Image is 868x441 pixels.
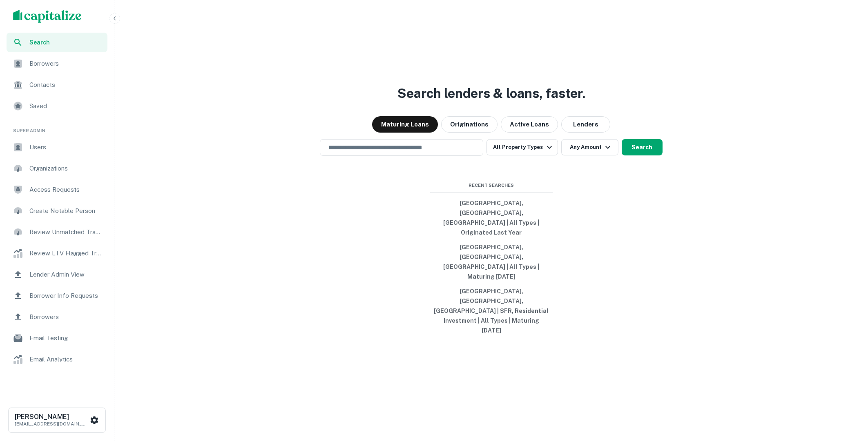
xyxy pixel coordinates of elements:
[7,286,107,306] a: Borrower Info Requests
[29,80,103,90] span: Contacts
[29,59,103,69] span: Borrowers
[7,54,107,73] a: Borrowers
[29,101,103,111] span: Saved
[8,408,106,433] button: [PERSON_NAME][EMAIL_ADDRESS][DOMAIN_NAME]
[29,312,103,322] span: Borrowers
[7,180,107,199] a: Access Requests
[561,139,618,155] button: Any Amount
[13,10,82,23] img: capitalize-logo.png
[7,265,107,284] a: Lender Admin View
[7,307,107,327] a: Borrowers
[372,116,438,133] button: Maturing Loans
[29,227,103,237] span: Review Unmatched Transactions
[7,222,107,242] a: Review Unmatched Transactions
[486,139,558,155] button: All Property Types
[29,206,103,216] span: Create Notable Person
[7,201,107,221] a: Create Notable Person
[430,284,553,338] button: [GEOGRAPHIC_DATA], [GEOGRAPHIC_DATA], [GEOGRAPHIC_DATA] | SFR, Residential Investment | All Types...
[7,244,107,263] a: Review LTV Flagged Transactions
[29,291,103,301] span: Borrower Info Requests
[29,248,103,258] span: Review LTV Flagged Transactions
[430,196,553,240] button: [GEOGRAPHIC_DATA], [GEOGRAPHIC_DATA], [GEOGRAPHIC_DATA] | All Types | Originated Last Year
[430,240,553,284] button: [GEOGRAPHIC_DATA], [GEOGRAPHIC_DATA], [GEOGRAPHIC_DATA] | All Types | Maturing [DATE]
[7,137,107,157] a: Users
[29,164,103,173] span: Organizations
[29,185,103,195] span: Access Requests
[15,414,88,420] h6: [PERSON_NAME]
[29,355,103,364] span: Email Analytics
[29,38,103,47] span: Search
[29,270,103,279] span: Lender Admin View
[441,116,498,133] button: Originations
[7,75,107,95] a: Contacts
[15,420,88,428] p: [EMAIL_ADDRESS][DOMAIN_NAME]
[7,159,107,178] a: Organizations
[501,116,558,133] button: Active Loans
[29,333,103,343] span: Email Testing
[7,117,107,137] li: Super Admin
[7,33,107,52] a: Search
[430,182,553,189] span: Recent Searches
[827,376,868,415] iframe: Chat Widget
[622,139,663,155] button: Search
[7,350,107,369] a: Email Analytics
[7,328,107,348] a: Email Testing
[29,142,103,152] span: Users
[7,96,107,116] a: Saved
[561,116,610,133] button: Lenders
[397,84,585,103] h3: Search lenders & loans, faster.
